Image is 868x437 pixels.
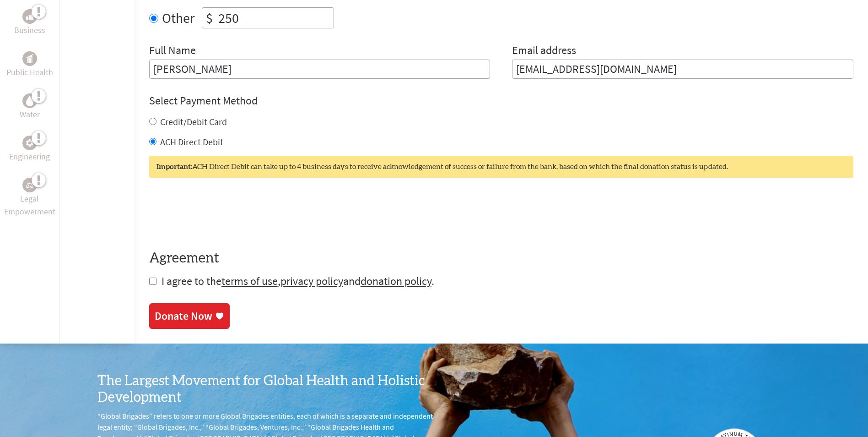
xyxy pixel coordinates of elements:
img: Engineering [26,139,33,147]
p: Business [14,24,45,37]
label: ACH Direct Debit [160,136,223,147]
label: Email address [512,43,576,60]
img: Water [26,96,33,106]
p: Water [20,108,40,121]
a: privacy policy [280,274,343,288]
label: Full Name [149,43,196,60]
div: ACH Direct Debit can take up to 4 business days to receive acknowledgement of success or failure ... [149,156,853,178]
a: BusinessBusiness [14,9,45,37]
h4: Select Payment Method [149,93,853,108]
strong: Important: [156,163,192,170]
label: Credit/Debit Card [160,116,227,127]
iframe: reCAPTCHA [149,196,288,232]
input: Enter Amount [216,8,334,28]
a: WaterWater [20,93,40,121]
div: Water [22,93,37,108]
img: Business [26,13,33,20]
label: Other [162,7,194,28]
p: Legal Empowerment [2,192,57,218]
a: terms of use [221,274,278,288]
span: I agree to the , and . [162,274,434,288]
img: Public Health [26,54,33,63]
input: Enter Full Name [149,60,491,79]
p: Engineering [9,150,50,163]
a: Legal EmpowermentLegal Empowerment [2,178,57,218]
a: donation policy [361,274,431,288]
div: Legal Empowerment [22,178,37,192]
a: EngineeringEngineering [9,136,50,163]
a: Donate Now [149,303,230,329]
p: Public Health [6,66,53,79]
div: Donate Now [155,309,212,323]
h4: Agreement [149,250,853,267]
a: Public HealthPublic Health [6,51,53,79]
div: $ [202,8,216,28]
img: Legal Empowerment [26,182,33,188]
div: Public Health [22,51,37,66]
input: Your Email [512,60,853,79]
h3: The Largest Movement for Global Health and Holistic Development [97,373,434,406]
div: Engineering [22,136,37,150]
div: Business [22,9,37,24]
